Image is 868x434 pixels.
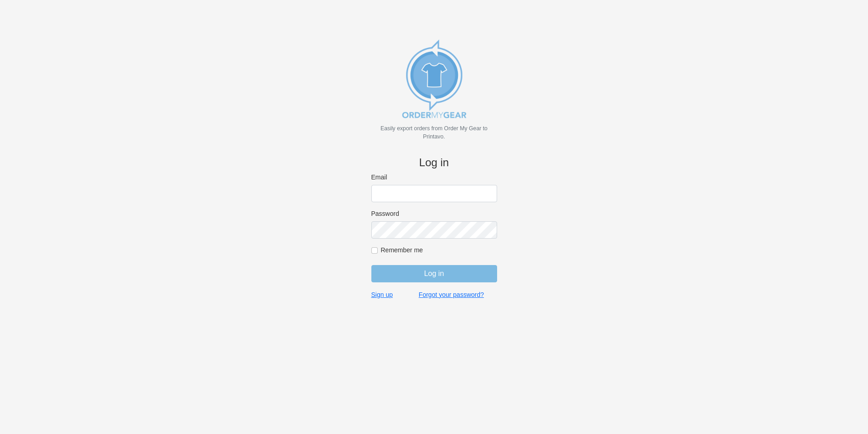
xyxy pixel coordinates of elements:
[371,156,497,169] h4: Log in
[371,124,497,141] p: Easily export orders from Order My Gear to Printavo.
[389,33,480,124] img: new_omg_export_logo-652582c309f788888370c3373ec495a74b7b3fc93c8838f76510ecd25890bcc4.png
[381,246,497,254] label: Remember me
[371,291,393,299] a: Sign up
[419,291,484,299] a: Forgot your password?
[371,173,497,181] label: Email
[371,209,497,218] label: Password
[371,265,497,282] input: Log in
